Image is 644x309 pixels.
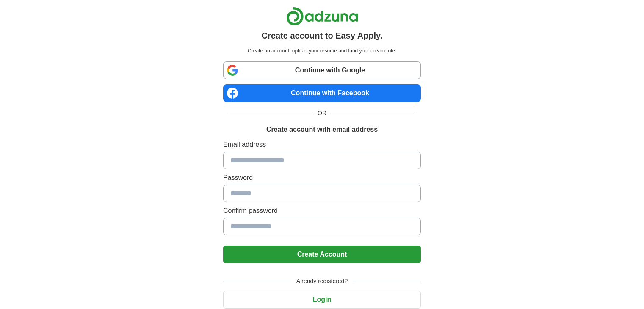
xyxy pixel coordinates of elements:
span: OR [312,109,332,118]
button: Create Account [223,246,421,263]
label: Password [223,173,421,183]
h1: Create account to Easy Apply. [262,29,383,42]
label: Email address [223,140,421,150]
h1: Create account with email address [266,124,378,135]
a: Continue with Facebook [223,84,421,102]
a: Continue with Google [223,61,421,79]
img: Adzuna logo [286,7,358,26]
span: Already registered? [291,277,353,286]
p: Create an account, upload your resume and land your dream role. [225,47,419,55]
button: Login [223,291,421,309]
label: Confirm password [223,206,421,216]
a: Login [223,296,421,303]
